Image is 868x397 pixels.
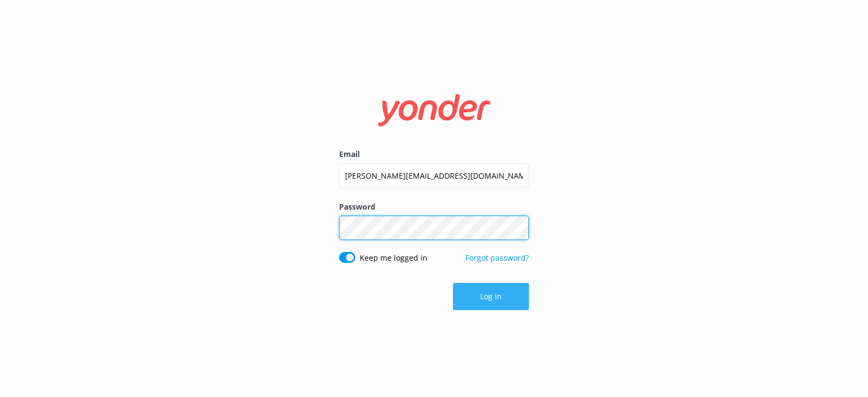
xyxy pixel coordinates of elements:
[507,217,529,239] button: Show password
[453,283,529,310] button: Log in
[465,253,529,263] a: Forgot password?
[339,201,529,213] label: Password
[360,252,427,264] label: Keep me logged in
[339,163,529,188] input: user@emailaddress.com
[339,148,529,160] label: Email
